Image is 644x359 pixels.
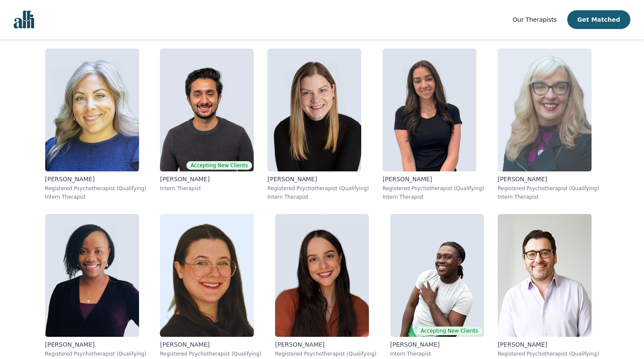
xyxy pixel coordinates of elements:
p: Registered Psychotherapist (Qualifying) [498,185,599,192]
img: Kate_Gibson [267,49,361,171]
img: Melanie_Bennett [498,49,592,171]
p: Intern Therapist [267,194,369,200]
img: Anthony_Kusi [390,214,484,337]
img: Adefunke E._Adebowale [45,214,139,337]
span: Accepting New Clients [416,327,482,335]
p: Registered Psychotherapist (Qualifying) [498,350,599,357]
p: [PERSON_NAME] [390,340,484,349]
p: [PERSON_NAME] [498,340,599,349]
img: Laura_Grohovac [275,214,369,337]
p: Registered Psychotherapist (Qualifying) [275,350,377,357]
p: Intern Therapist [383,194,484,200]
p: Intern Therapist [160,185,254,192]
img: alli logo [14,11,34,29]
p: Registered Psychotherapist (Qualifying) [383,185,484,192]
a: Tamara_Orlando[PERSON_NAME]Registered Psychotherapist (Qualifying)Intern Therapist [376,42,491,207]
img: Brian_Danson [498,214,592,337]
p: Intern Therapist [498,194,599,200]
button: Get Matched [567,10,630,29]
a: Kate_Gibson[PERSON_NAME]Registered Psychotherapist (Qualifying)Intern Therapist [261,42,376,207]
p: Registered Psychotherapist (Qualifying) [267,185,369,192]
p: [PERSON_NAME] [160,340,261,349]
p: [PERSON_NAME] [275,340,377,349]
img: Tamara_Orlando [383,49,476,171]
p: [PERSON_NAME] [383,175,484,183]
a: Melissa_Klassen[PERSON_NAME]Registered Psychotherapist (Qualifying)Intern Therapist [38,42,154,207]
a: Melanie_Bennett[PERSON_NAME]Registered Psychotherapist (Qualifying)Intern Therapist [491,42,606,207]
p: [PERSON_NAME] [267,175,369,183]
p: [PERSON_NAME] [160,175,254,183]
img: Sarah_Wild [160,214,254,337]
p: Registered Psychotherapist (Qualifying) [45,350,147,357]
p: Registered Psychotherapist (Qualifying) [45,185,147,192]
p: Intern Therapist [45,194,147,200]
span: Our Therapists [513,16,557,23]
p: [PERSON_NAME] [45,175,147,183]
p: [PERSON_NAME] [45,340,147,349]
span: Accepting New Clients [186,161,252,170]
p: [PERSON_NAME] [498,175,599,183]
a: Our Therapists [513,14,557,25]
p: Registered Psychotherapist (Qualifying) [160,350,261,357]
p: Intern Therapist [390,350,484,357]
img: Melissa_Klassen [45,49,139,171]
img: Daniel_Mendes [160,49,254,171]
a: Daniel_MendesAccepting New Clients[PERSON_NAME]Intern Therapist [153,42,261,207]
